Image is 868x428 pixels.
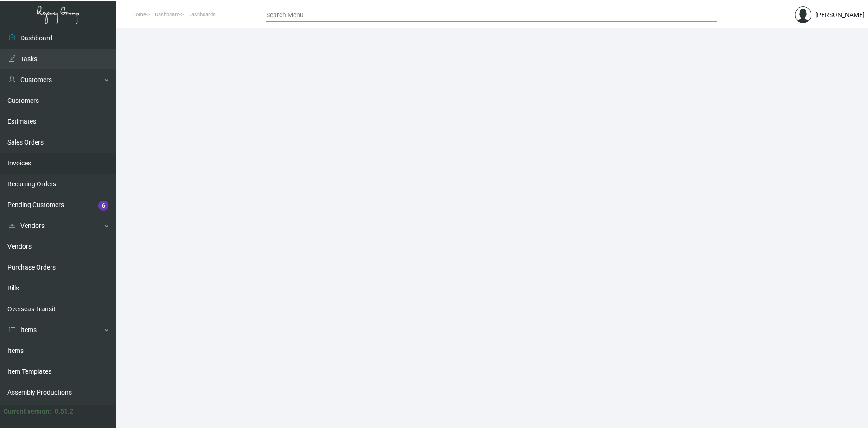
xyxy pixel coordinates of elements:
div: [PERSON_NAME] [815,10,865,20]
div: Current version: [4,407,51,416]
span: Dashboards [188,12,216,18]
img: admin@bootstrapmaster.com [795,6,811,23]
span: Dashboard [155,12,179,18]
div: 0.51.2 [55,407,73,416]
span: Home [132,12,146,18]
